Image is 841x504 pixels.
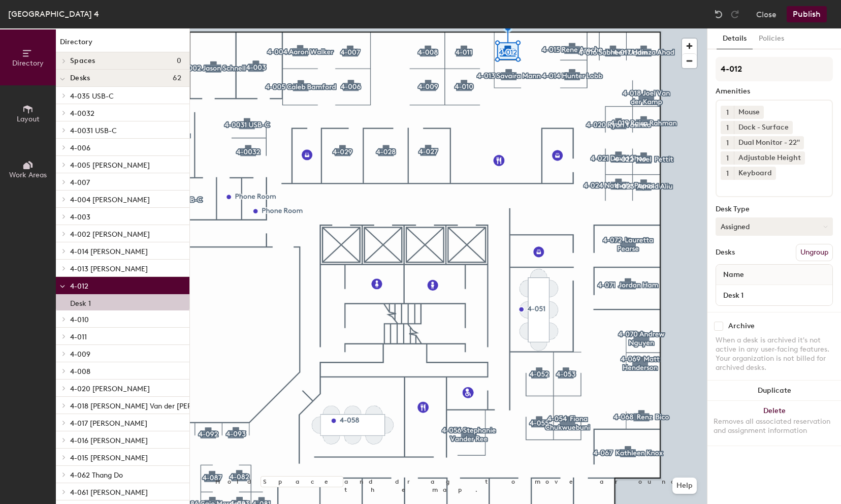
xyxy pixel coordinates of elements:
[730,9,740,19] img: Redo
[734,106,764,119] div: Mouse
[70,74,90,82] span: Desks
[721,167,734,180] button: 1
[753,28,790,49] button: Policies
[9,171,47,179] span: Work Areas
[721,121,734,134] button: 1
[726,138,729,148] span: 1
[70,402,234,411] span: 4-018 [PERSON_NAME] Van der [PERSON_NAME]
[70,419,147,428] span: 4-017 [PERSON_NAME]
[716,205,833,213] div: Desk Type
[70,196,150,204] span: 4-004 [PERSON_NAME]
[714,417,835,435] div: Removes all associated reservation and assignment information
[714,9,724,19] img: Undo
[70,282,88,291] span: 4-012
[734,151,805,165] div: Adjustable Height
[707,401,841,446] button: DeleteRemoves all associated reservation and assignment information
[707,381,841,401] button: Duplicate
[70,247,148,256] span: 4-014 [PERSON_NAME]
[70,454,148,462] span: 4-015 [PERSON_NAME]
[70,367,90,376] span: 4-008
[796,244,833,261] button: Ungroup
[718,266,749,284] span: Name
[70,333,87,341] span: 4-011
[734,136,804,149] div: Dual Monitor - 22"
[718,288,830,302] input: Unnamed desk
[177,57,181,65] span: 0
[717,28,753,49] button: Details
[721,136,734,149] button: 1
[70,471,123,480] span: 4-062 Thang Do
[70,385,150,393] span: 4-020 [PERSON_NAME]
[734,121,793,134] div: Dock - Surface
[726,122,729,133] span: 1
[70,57,95,65] span: Spaces
[756,6,777,22] button: Close
[716,336,833,372] div: When a desk is archived it's not active in any user-facing features. Your organization is not bil...
[70,92,114,101] span: 4-035 USB-C
[716,248,735,257] div: Desks
[56,37,189,52] h1: Directory
[70,488,148,497] span: 4-061 [PERSON_NAME]
[70,144,90,152] span: 4-006
[726,107,729,118] span: 1
[734,167,776,180] div: Keyboard
[12,59,44,68] span: Directory
[726,168,729,179] span: 1
[70,178,90,187] span: 4-007
[721,151,734,165] button: 1
[716,217,833,236] button: Assigned
[787,6,827,22] button: Publish
[70,436,148,445] span: 4-016 [PERSON_NAME]
[8,8,99,20] div: [GEOGRAPHIC_DATA] 4
[70,109,94,118] span: 4-0032
[70,230,150,239] span: 4-002 [PERSON_NAME]
[173,74,181,82] span: 62
[70,350,90,359] span: 4-009
[70,316,89,324] span: 4-010
[721,106,734,119] button: 1
[672,478,697,494] button: Help
[70,127,117,135] span: 4-0031 USB-C
[728,322,755,330] div: Archive
[70,296,91,308] p: Desk 1
[17,115,40,123] span: Layout
[726,153,729,164] span: 1
[70,213,90,222] span: 4-003
[70,161,150,170] span: 4-005 [PERSON_NAME]
[716,87,833,96] div: Amenities
[70,265,148,273] span: 4-013 [PERSON_NAME]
